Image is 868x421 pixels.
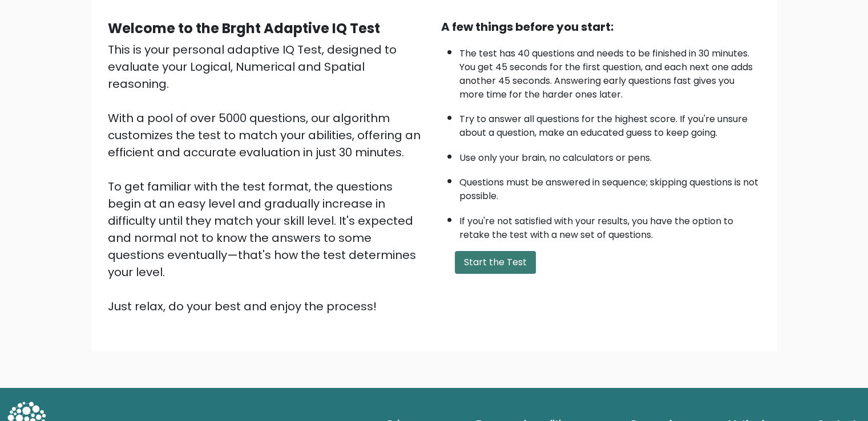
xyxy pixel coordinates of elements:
[108,19,380,38] b: Welcome to the Brght Adaptive IQ Test
[459,145,761,165] li: Use only your brain, no calculators or pens.
[108,41,427,315] div: This is your personal adaptive IQ Test, designed to evaluate your Logical, Numerical and Spatial ...
[459,209,761,242] li: If you're not satisfied with your results, you have the option to retake the test with a new set ...
[459,107,761,140] li: Try to answer all questions for the highest score. If you're unsure about a question, make an edu...
[459,41,761,102] li: The test has 40 questions and needs to be finished in 30 minutes. You get 45 seconds for the firs...
[459,170,761,203] li: Questions must be answered in sequence; skipping questions is not possible.
[455,251,536,274] button: Start the Test
[441,18,761,35] div: A few things before you start:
